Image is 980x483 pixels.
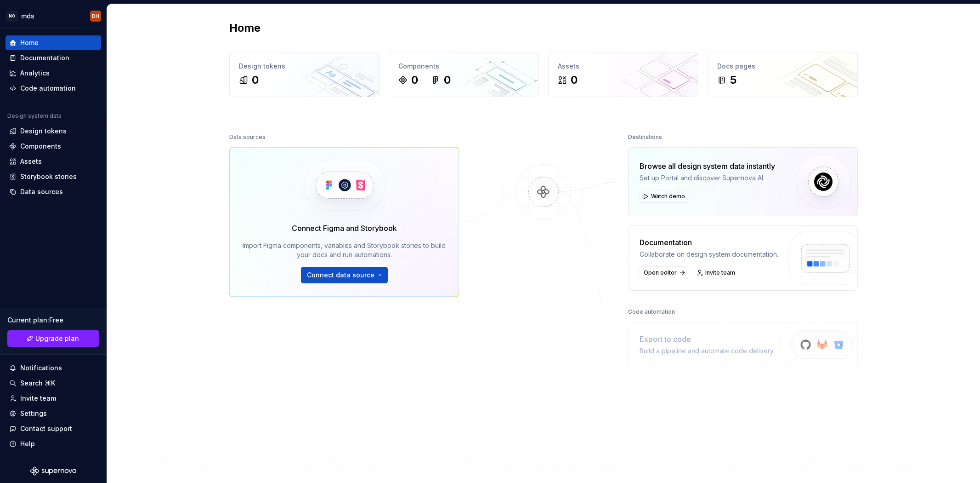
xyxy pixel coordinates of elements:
a: Settings [6,406,101,421]
div: 5 [730,73,736,87]
div: Notifications [20,363,62,373]
a: Data sources [6,184,101,199]
a: Components [6,139,101,154]
div: Current plan : Free [7,316,99,325]
a: Design tokens [6,124,101,138]
div: Assets [20,157,42,166]
button: Search ⌘K [6,376,101,391]
h2: Home [229,21,261,35]
div: Storybook stories [20,172,77,181]
div: Documentation [640,237,778,248]
div: Set up Portal and discover Supernova AI. [640,173,775,183]
div: Analytics [20,69,50,78]
div: NO [6,11,17,22]
div: Home [20,38,39,47]
div: Browse all design system data instantly [640,161,775,172]
div: Code automation [20,84,76,93]
span: Upgrade plan [35,334,79,343]
div: Import Figma components, variables and Storybook stories to build your docs and run automations. [243,241,446,259]
div: Collaborate on design system documentation. [640,250,778,259]
div: Code automation [628,305,675,318]
div: Contact support [20,424,72,433]
div: DH [92,12,99,20]
div: Design system data [7,112,62,120]
span: Invite team [705,269,735,276]
div: Assets [558,62,689,71]
div: 0 [571,73,578,87]
a: Docs pages5 [708,52,858,97]
div: Invite team [20,394,56,403]
div: Design tokens [20,126,67,136]
a: Design tokens0 [229,52,380,97]
span: Open editor [644,269,677,276]
div: Components [20,142,61,151]
button: NOmdsDH [2,6,105,26]
a: Home [6,35,101,50]
a: Components00 [389,52,539,97]
div: Data sources [20,187,63,196]
a: Open editor [640,266,688,279]
span: Watch demo [651,193,685,200]
button: Connect data source [301,267,388,283]
div: Components [398,62,529,71]
div: Settings [20,409,47,418]
div: mds [21,11,34,21]
div: Help [20,439,35,448]
a: Documentation [6,51,101,65]
button: Help [6,437,101,451]
div: 0 [444,73,451,87]
a: Analytics [6,66,101,80]
button: Watch demo [640,190,689,203]
a: Invite team [694,266,739,279]
button: Upgrade plan [7,330,99,347]
a: Assets0 [548,52,698,97]
div: Search ⌘K [20,379,55,388]
div: Docs pages [717,62,848,71]
div: Documentation [20,53,69,63]
div: Data sources [229,131,266,144]
a: Invite team [6,391,101,406]
div: Design tokens [239,62,370,71]
svg: Supernova Logo [30,466,76,476]
button: Contact support [6,421,101,436]
div: Destinations [628,131,662,144]
a: Assets [6,154,101,169]
a: Code automation [6,81,101,96]
div: Export to code [640,333,775,345]
div: 0 [252,73,259,87]
div: 0 [411,73,418,87]
span: Connect data source [307,270,374,280]
a: Storybook stories [6,169,101,184]
div: Connect Figma and Storybook [292,223,397,234]
button: Notifications [6,361,101,375]
div: Build a pipeline and automate code delivery. [640,346,775,356]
